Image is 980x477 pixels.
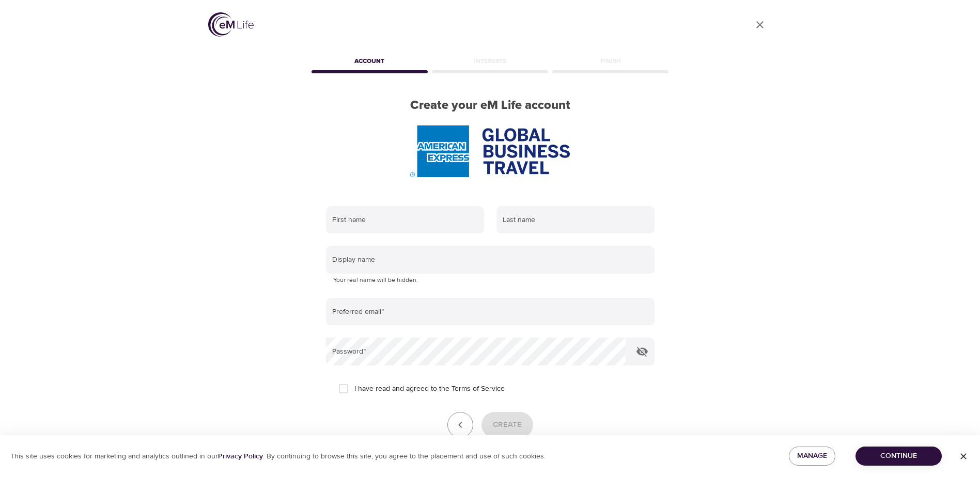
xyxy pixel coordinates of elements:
h2: Create your eM Life account [309,98,671,113]
a: close [748,12,772,37]
img: logo [208,12,254,37]
p: Your real name will be hidden. [333,275,647,285]
button: Continue [855,447,942,466]
a: Privacy Policy [218,452,263,461]
a: Terms of Service [452,384,505,394]
img: AmEx%20GBT%20logo.png [410,125,569,177]
button: Manage [789,447,835,466]
span: Continue [864,450,934,463]
span: I have read and agreed to the [354,384,505,394]
span: Manage [797,450,827,463]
